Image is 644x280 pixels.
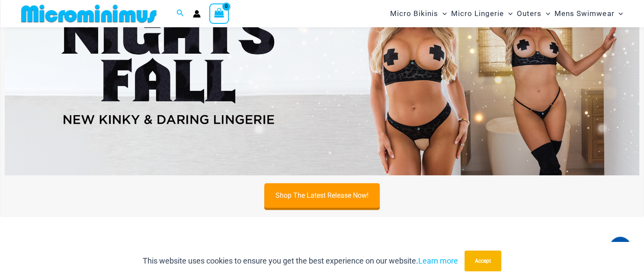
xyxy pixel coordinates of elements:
[388,3,449,25] a: Micro BikinisMenu ToggleMenu Toggle
[143,254,458,267] p: This website uses cookies to ensure you get the best experience on our website.
[554,3,614,25] span: Mens Swimwear
[541,3,550,25] span: Menu Toggle
[438,3,447,25] span: Menu Toggle
[517,3,541,25] span: Outers
[209,3,229,23] a: View Shopping Cart, empty
[552,3,625,25] a: Mens SwimwearMenu ToggleMenu Toggle
[515,3,552,25] a: OutersMenu ToggleMenu Toggle
[264,183,380,208] a: Shop The Latest Release Now!
[614,3,623,25] span: Menu Toggle
[504,3,513,25] span: Menu Toggle
[449,3,515,25] a: Micro LingerieMenu ToggleMenu Toggle
[390,3,438,25] span: Micro Bikinis
[418,256,458,265] a: Learn more
[193,10,201,18] a: Account icon link
[18,4,160,23] img: MM SHOP LOGO FLAT
[176,8,184,19] a: Search icon link
[451,3,504,25] span: Micro Lingerie
[387,1,627,26] nav: Site Navigation
[465,251,501,271] button: Accept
